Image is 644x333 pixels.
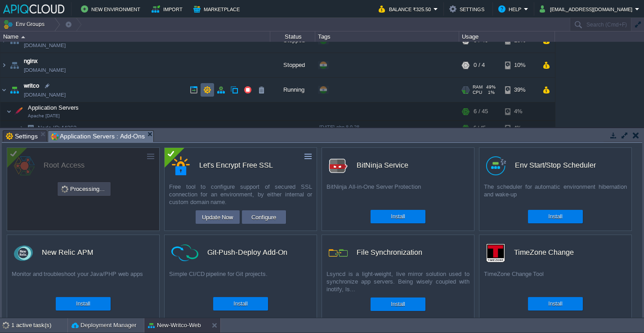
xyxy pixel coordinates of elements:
button: Update Now [199,212,236,222]
div: Processing... [58,183,110,195]
button: New-Writco-Web [148,321,201,330]
button: Install [233,299,247,308]
button: Marketplace [193,4,242,14]
span: Application Servers [27,104,80,111]
div: Git-Push-Deploy Add-On [207,243,287,262]
div: Status [271,31,315,42]
a: writco [24,81,39,90]
img: AMDAwAAAACH5BAEAAAAALAAAAAABAAEAAAICRAEAOw== [0,78,8,102]
span: 1% [486,90,495,95]
button: Install [391,300,405,309]
img: AMDAwAAAACH5BAEAAAAALAAAAAABAAEAAAICRAEAOw== [6,102,12,120]
span: RAM [473,84,483,90]
button: Install [76,299,90,308]
button: Balance ₹325.50 [379,4,434,14]
img: logo.png [329,156,348,175]
div: Simple CI/CD pipeline for Git projects. [165,270,317,293]
span: [DATE]-php-8.0.28 [319,124,359,130]
div: BitNinja All-in-One Server Protection [322,183,474,205]
button: New Environment [81,4,143,14]
img: newrelic_70x70.png [14,244,33,262]
img: logo.png [486,156,506,175]
div: 6 / 45 [474,121,486,135]
div: 39% [505,78,534,102]
div: TimeZone Change Tool [479,270,631,293]
a: nginx [24,57,38,66]
a: Node ID:44262 [37,124,78,132]
button: Settings [449,4,487,14]
div: Name [1,31,270,42]
button: [EMAIL_ADDRESS][DOMAIN_NAME] [540,4,635,14]
img: AMDAwAAAACH5BAEAAAAALAAAAAABAAEAAAICRAEAOw== [19,121,24,135]
span: CPU [473,90,482,95]
div: 4% [505,121,534,135]
img: ci-cd-icon.png [171,244,198,261]
a: [DOMAIN_NAME] [24,90,66,99]
span: Settings [6,131,38,142]
div: The scheduler for automatic environment hibernation and wake-up [479,183,631,205]
img: AMDAwAAAACH5BAEAAAAALAAAAAABAAEAAAICRAEAOw== [0,53,8,77]
button: Import [152,4,185,14]
img: icon.png [329,244,348,262]
div: 10% [505,53,534,77]
button: Deployment Manager [72,321,136,330]
div: 0 / 4 [474,53,485,77]
button: Install [391,212,405,221]
img: AMDAwAAAACH5BAEAAAAALAAAAAABAAEAAAICRAEAOw== [21,36,25,38]
img: timezone-logo.png [486,244,505,262]
div: Running [270,78,315,102]
span: 49% [486,84,496,90]
span: 44262 [37,124,78,132]
img: APIQCloud [3,4,64,13]
a: [DOMAIN_NAME] [24,41,66,50]
span: Node ID: [38,124,61,131]
button: Help [498,4,524,14]
div: Stopped [270,53,315,77]
button: Env Groups [3,18,48,31]
div: Env Start/Stop Scheduler [515,156,596,175]
img: AMDAwAAAACH5BAEAAAAALAAAAAABAAEAAAICRAEAOw== [8,78,21,102]
div: Tags [316,31,459,42]
img: AMDAwAAAACH5BAEAAAAALAAAAAABAAEAAAICRAEAOw== [12,102,25,120]
button: Install [548,212,562,221]
img: AMDAwAAAACH5BAEAAAAALAAAAAABAAEAAAICRAEAOw== [24,121,37,135]
span: Apache [DATE] [28,113,60,119]
div: 6 / 45 [474,102,488,120]
div: Lsyncd is a light-weight, live mirror solution used to synchronize app servers. Being wisely coup... [322,270,474,293]
a: Application ServersApache [DATE] [27,104,80,111]
button: Install [548,299,562,308]
div: New Relic APM [42,243,93,262]
div: Usage [460,31,555,42]
button: Configure [249,212,279,222]
span: Application Servers : Add-Ons [51,131,145,142]
div: TimeZone Change [514,243,574,262]
div: Free tool to configure support of secured SSL connection for an environment, by either internal o... [165,183,317,206]
div: 4% [505,102,534,120]
div: Let's Encrypt Free SSL [199,156,273,175]
img: AMDAwAAAACH5BAEAAAAALAAAAAABAAEAAAICRAEAOw== [8,53,21,77]
div: File Synchronization [357,243,422,262]
a: [DOMAIN_NAME] [24,66,66,75]
div: Monitor and troubleshoot your Java/PHP web apps [7,270,159,293]
div: BitNinja Service [357,156,408,175]
div: 1 active task(s) [11,318,67,333]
